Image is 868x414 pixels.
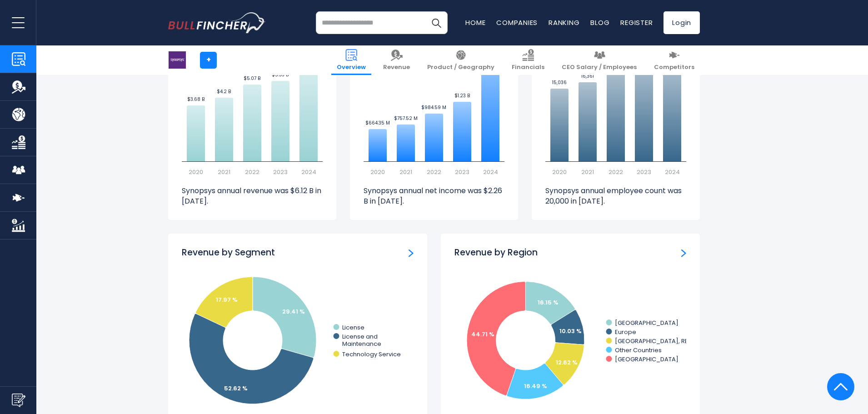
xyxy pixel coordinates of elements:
[454,247,538,259] h3: Revenue by Region
[422,45,500,75] a: Product / Geography
[665,168,680,176] text: 2024
[273,168,288,176] text: 2023
[559,327,582,335] text: 10.03 %
[590,18,609,27] a: Blog
[365,120,390,126] text: $664.35 M
[552,168,567,176] text: 2020
[187,96,205,103] text: $3.68 B
[620,18,653,27] a: Register
[545,186,686,206] p: Synopsys annual employee count was 20,000 in [DATE].
[556,358,578,367] text: 12.62 %
[189,168,203,176] text: 2020
[681,247,686,257] a: Revenue by Region
[427,168,441,176] text: 2022
[615,328,636,336] text: Europe
[581,73,594,80] text: 16,361
[471,330,494,339] text: 44.71 %
[615,346,662,354] text: Other Countries
[465,18,485,27] a: Home
[654,64,694,71] span: Competitors
[483,168,498,176] text: 2024
[364,186,504,206] p: Synopsys annual net income was $2.26 B in [DATE].
[218,168,230,176] text: 2021
[524,382,547,390] text: 16.49 %
[427,64,494,71] span: Product / Geography
[399,168,412,176] text: 2021
[217,88,231,95] text: $4.2 B
[512,64,544,71] span: Financials
[168,12,266,33] a: Go to homepage
[609,168,623,176] text: 2022
[383,64,410,71] span: Revenue
[663,11,700,34] a: Login
[301,168,316,176] text: 2024
[556,45,642,75] a: CEO Salary / Employees
[216,295,238,304] tspan: 17.97 %
[370,168,385,176] text: 2020
[538,298,559,307] text: 16.15 %
[455,168,469,176] text: 2023
[615,355,678,364] text: [GEOGRAPHIC_DATA]
[169,51,186,69] img: SNPS logo
[282,307,305,316] tspan: 29.41 %
[562,64,637,71] span: CEO Salary / Employees
[496,18,538,27] a: Companies
[637,168,651,176] text: 2023
[581,168,594,176] text: 2021
[454,92,470,99] text: $1.23 B
[421,104,446,111] text: $984.59 M
[394,115,418,122] text: $757.52 M
[342,350,401,359] text: Technology Service
[224,384,248,393] tspan: 52.62 %
[342,323,364,332] text: License
[506,45,550,75] a: Financials
[549,18,579,27] a: Ranking
[342,332,381,348] text: License and Maintenance
[244,75,260,82] text: $5.07 B
[182,186,323,206] p: Synopsys annual revenue was $6.12 B in [DATE].
[615,319,678,327] text: [GEOGRAPHIC_DATA]
[409,247,414,257] a: Revenue by Segment
[425,11,448,34] button: Search
[331,45,371,75] a: Overview
[168,12,266,33] img: bullfincher logo
[200,52,217,69] a: +
[615,337,717,345] text: [GEOGRAPHIC_DATA], REPUBLIC OF
[337,64,366,71] span: Overview
[378,45,415,75] a: Revenue
[649,45,700,75] a: Competitors
[552,79,567,86] text: 15,036
[245,168,259,176] text: 2022
[182,247,275,259] h3: Revenue by Segment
